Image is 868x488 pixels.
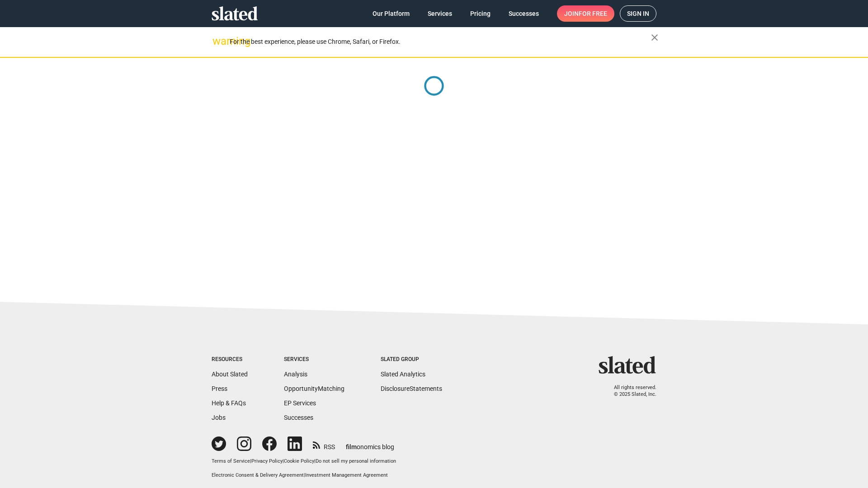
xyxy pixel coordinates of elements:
[557,5,614,22] a: Joinfor free
[212,458,250,464] a: Terms of Service
[313,437,335,451] a: RSS
[501,5,546,22] a: Successes
[251,458,283,464] a: Privacy Policy
[212,371,248,378] a: About Slated
[381,356,442,363] div: Slated Group
[620,5,656,22] a: Sign in
[604,385,656,398] p: All rights reserved. © 2025 Slated, Inc.
[579,5,607,22] span: for free
[212,356,248,363] div: Resources
[304,472,305,478] span: |
[564,5,607,22] span: Join
[283,458,284,464] span: |
[284,356,344,363] div: Services
[212,36,223,47] mat-icon: warning
[284,385,344,392] a: OpportunityMatching
[381,371,425,378] a: Slated Analytics
[627,6,649,21] span: Sign in
[284,371,307,378] a: Analysis
[316,458,396,465] button: Do not sell my personal information
[250,458,251,464] span: |
[346,436,394,451] a: filmonomics blog
[649,32,660,43] mat-icon: close
[212,385,227,392] a: Press
[463,5,498,22] a: Pricing
[509,5,539,22] span: Successes
[212,414,226,421] a: Jobs
[305,472,388,478] a: Investment Management Agreement
[230,36,651,48] div: For the best experience, please use Chrome, Safari, or Firefox.
[365,5,417,22] a: Our Platform
[284,414,313,421] a: Successes
[212,472,304,478] a: Electronic Consent & Delivery Agreement
[373,5,410,22] span: Our Platform
[212,399,246,407] a: Help & FAQs
[346,443,357,450] span: film
[381,385,442,392] a: DisclosureStatements
[428,5,452,22] span: Services
[314,458,316,464] span: |
[470,5,491,22] span: Pricing
[284,458,314,464] a: Cookie Policy
[284,399,316,407] a: EP Services
[420,5,459,22] a: Services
